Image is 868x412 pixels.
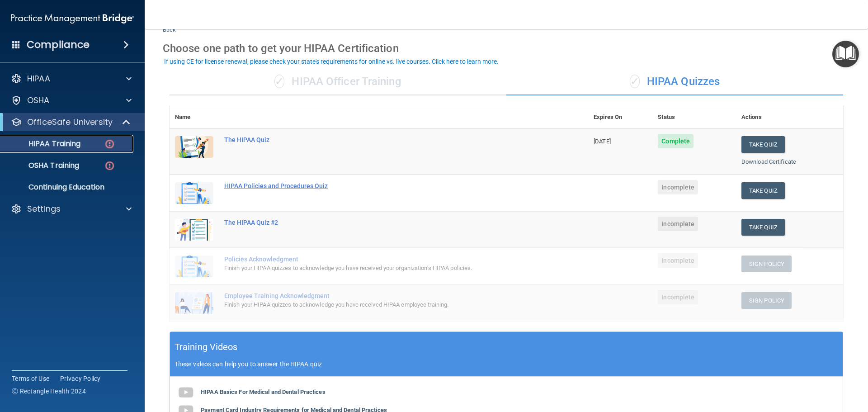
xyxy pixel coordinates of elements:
[823,350,857,384] iframe: Drift Widget Chat Controller
[27,117,113,128] p: OfficeSafe University
[6,161,79,170] p: OSHA Training
[274,75,284,88] span: ✓
[27,38,90,51] h4: Compliance
[224,182,543,189] div: HIPAA Policies and Procedures Quiz
[658,180,698,194] span: Incomplete
[741,219,785,236] button: Take Quiz
[736,106,843,128] th: Actions
[741,292,792,309] button: Sign Policy
[832,41,859,67] button: Open Resource Center
[658,217,698,231] span: Incomplete
[104,138,115,150] img: danger-circle.6113f641.png
[741,182,785,199] button: Take Quiz
[11,9,134,28] img: PMB logo
[60,374,101,383] a: Privacy Policy
[27,73,50,84] p: HIPAA
[652,106,736,128] th: Status
[163,15,176,33] a: Back
[224,263,543,274] div: Finish your HIPAA quizzes to acknowledge you have received your organization’s HIPAA policies.
[224,299,543,310] div: Finish your HIPAA quizzes to acknowledge you have received HIPAA employee training.
[506,68,843,95] div: HIPAA Quizzes
[12,374,49,383] a: Terms of Use
[27,204,61,214] p: Settings
[177,384,195,402] img: gray_youtube_icon.38fcd6cc.png
[224,292,543,299] div: Employee Training Acknowledgment
[6,183,129,192] p: Continuing Education
[11,204,132,214] a: Settings
[27,95,50,106] p: OSHA
[594,138,611,145] span: [DATE]
[11,117,131,128] a: OfficeSafe University
[588,106,652,128] th: Expires On
[658,290,698,304] span: Incomplete
[741,158,796,165] a: Download Certificate
[170,68,506,95] div: HIPAA Officer Training
[170,106,219,128] th: Name
[11,95,132,106] a: OSHA
[224,256,543,263] div: Policies Acknowledgment
[6,139,80,148] p: HIPAA Training
[658,134,693,148] span: Complete
[163,57,500,66] button: If using CE for license renewal, please check your state's requirements for online vs. live cours...
[104,160,115,171] img: danger-circle.6113f641.png
[201,388,325,395] b: HIPAA Basics For Medical and Dental Practices
[658,253,698,268] span: Incomplete
[741,256,792,272] button: Sign Policy
[164,58,499,65] div: If using CE for license renewal, please check your state's requirements for online vs. live cours...
[175,339,238,355] h5: Training Videos
[11,73,132,84] a: HIPAA
[741,136,785,153] button: Take Quiz
[163,35,850,62] div: Choose one path to get your HIPAA Certification
[175,360,838,368] p: These videos can help you to answer the HIPAA quiz
[224,219,543,226] div: The HIPAA Quiz #2
[630,75,640,88] span: ✓
[224,136,543,143] div: The HIPAA Quiz
[12,387,86,396] span: Ⓒ Rectangle Health 2024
